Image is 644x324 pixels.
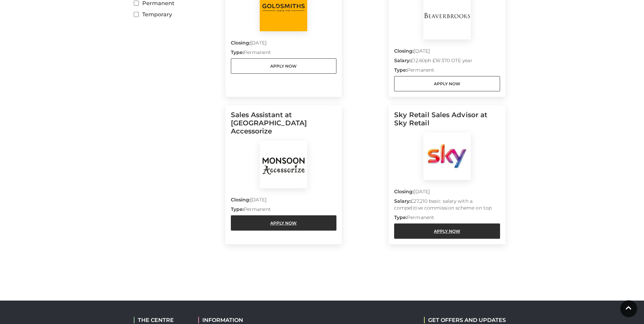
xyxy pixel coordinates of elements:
[198,317,285,323] h2: INFORMATION
[231,197,251,203] strong: Closing:
[231,111,337,141] h5: Sales Assistant at [GEOGRAPHIC_DATA] Accessorize
[423,132,471,180] img: Sky Retail
[231,49,337,58] p: Permanent
[394,48,414,54] strong: Closing:
[231,196,337,206] p: [DATE]
[231,206,337,215] p: Permanent
[231,39,337,49] p: [DATE]
[231,215,337,231] a: Apply Now
[394,57,411,64] strong: Salary:
[424,317,506,323] h2: GET OFFERS AND UPDATES
[394,198,500,214] p: £27,210 basic salary with a competitive commission scheme on top
[394,214,500,223] p: Permanent
[260,141,307,188] img: Monsoon
[231,58,337,74] a: Apply Now
[394,188,500,198] p: [DATE]
[394,48,500,57] p: [DATE]
[394,198,411,204] strong: Salary:
[394,76,500,91] a: Apply Now
[231,40,251,46] strong: Closing:
[394,111,500,132] h5: Sky Retail Sales Advisor at Sky Retail
[231,206,244,212] strong: Type:
[394,188,414,195] strong: Closing:
[134,10,220,19] label: Temporary
[394,67,407,73] strong: Type:
[231,49,244,55] strong: Type:
[394,57,500,67] p: £12.60ph £16'370 OTE year
[394,223,500,239] a: Apply Now
[134,317,188,323] h2: THE CENTRE
[394,214,407,220] strong: Type:
[394,67,500,76] p: Permanent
